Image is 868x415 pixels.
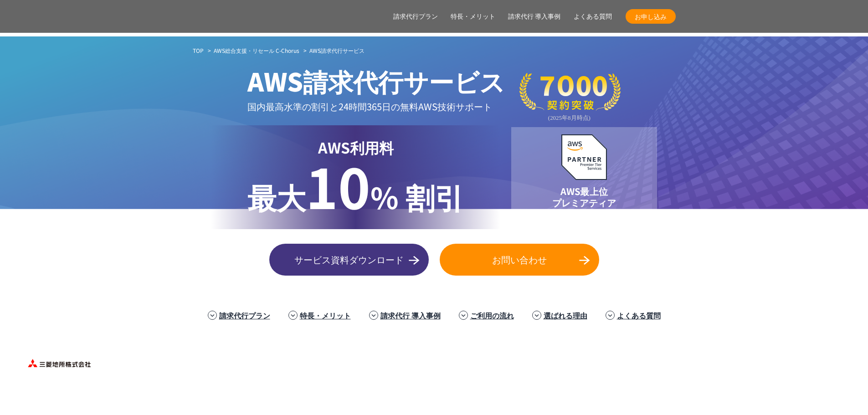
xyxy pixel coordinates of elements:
img: 共同通信デジタル [677,345,750,382]
span: AWS請求代行サービス [309,46,365,54]
a: 請求代行 導入事例 [508,12,561,21]
p: AWS利用料 [247,136,464,158]
a: 請求代行プラン [219,310,270,321]
a: 請求代行 導入事例 [380,310,441,321]
img: フジモトHD [267,345,340,382]
span: お問い合わせ [440,253,599,266]
img: 住友生命保険相互 [185,345,258,382]
p: 国内最高水準の割引と 24時間365日の無料AWS技術サポート [247,99,505,114]
p: % 割引 [247,158,464,218]
a: お申し込み [626,9,676,24]
img: まぐまぐ [759,345,832,382]
a: サービス資料ダウンロード [269,244,429,276]
a: ご利用の流れ [470,310,514,321]
img: 東京書籍 [513,345,586,382]
a: 特長・メリット [300,310,351,321]
img: クリスピー・クリーム・ドーナツ [595,345,668,382]
img: ミズノ [103,345,176,382]
span: 10 [306,146,370,225]
img: AWSプレミアティアサービスパートナー [561,134,607,180]
a: AWS総合支援・リセール C-Chorus [214,46,299,55]
span: 最大 [247,175,306,217]
img: 三菱地所 [21,345,94,382]
a: お問い合わせ [440,244,599,276]
a: 選ばれる理由 [544,310,587,321]
p: AWS最上位 プレミアティア サービスパートナー [543,185,625,220]
span: サービス資料ダウンロード [269,253,429,266]
a: よくある質問 [617,310,661,321]
a: TOP [193,46,204,55]
a: 請求代行プラン [393,12,438,21]
img: ヤマサ醤油 [431,345,504,382]
img: エアトリ [349,345,422,382]
img: 契約件数 [519,73,621,122]
span: AWS請求代行サービス [247,62,505,99]
a: 特長・メリット [451,12,495,21]
a: よくある質問 [574,12,612,21]
span: お申し込み [626,12,676,21]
